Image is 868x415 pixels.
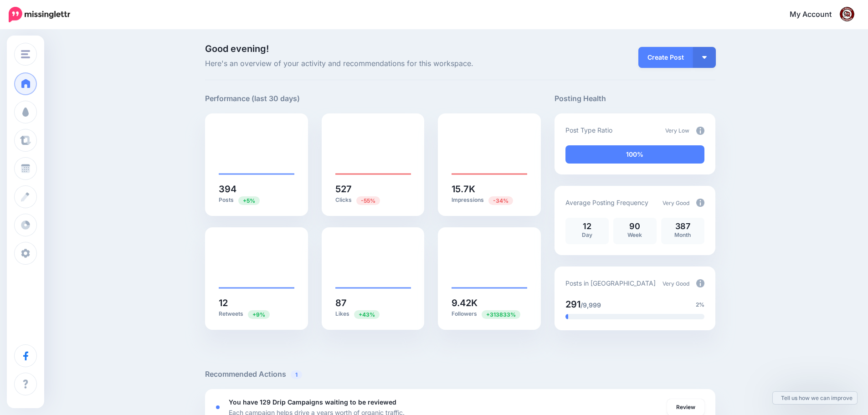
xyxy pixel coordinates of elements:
[565,197,648,208] p: Average Posting Frequency
[618,222,652,231] p: 90
[452,310,527,318] p: Followers
[582,231,592,238] span: Day
[291,370,302,379] span: 1
[488,196,513,205] span: Previous period: 23.7K
[565,125,612,135] p: Post Type Ratio
[216,405,220,409] div: <div class='status-dot small red margin-right'></div>Error
[627,231,642,238] span: Week
[335,310,411,318] p: Likes
[21,50,30,58] img: menu.png
[335,298,411,307] h5: 87
[663,200,689,206] span: Very Good
[219,298,294,307] h5: 12
[335,196,411,205] p: Clicks
[205,43,269,54] span: Good evening!
[570,222,604,231] p: 12
[702,56,707,59] img: arrow-down-white.png
[638,47,693,68] a: Create Post
[555,93,715,104] h5: Posting Health
[335,184,411,194] h5: 527
[663,280,689,287] span: Very Good
[565,278,656,288] p: Posts in [GEOGRAPHIC_DATA]
[666,222,700,231] p: 387
[696,127,704,135] img: info-circle-grey.png
[452,298,527,307] h5: 9.42K
[205,369,715,380] h5: Recommended Actions
[580,301,601,309] span: /9,999
[565,314,568,319] div: 2% of your posts in the last 30 days have been from Drip Campaigns
[781,4,854,26] a: My Account
[665,127,689,134] span: Very Low
[452,184,527,194] h5: 15.7K
[229,398,396,406] b: You have 129 Drip Campaigns waiting to be reviewed
[565,145,704,164] div: 100% of your posts in the last 30 days have been from Drip Campaigns
[482,310,520,319] span: Previous period: 3
[354,310,380,319] span: Previous period: 61
[9,7,70,22] img: Missinglettr
[696,199,704,207] img: info-circle-grey.png
[205,93,300,104] h5: Performance (last 30 days)
[219,184,294,194] h5: 394
[248,310,270,319] span: Previous period: 11
[356,196,380,205] span: Previous period: 1.18K
[238,196,260,205] span: Previous period: 376
[773,392,857,404] a: Tell us how we can improve
[219,310,294,318] p: Retweets
[219,196,294,205] p: Posts
[696,279,704,287] img: info-circle-grey.png
[452,196,527,205] p: Impressions
[674,231,691,238] span: Month
[565,299,580,310] span: 291
[205,58,541,70] span: Here's an overview of your activity and recommendations for this workspace.
[696,300,704,309] span: 2%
